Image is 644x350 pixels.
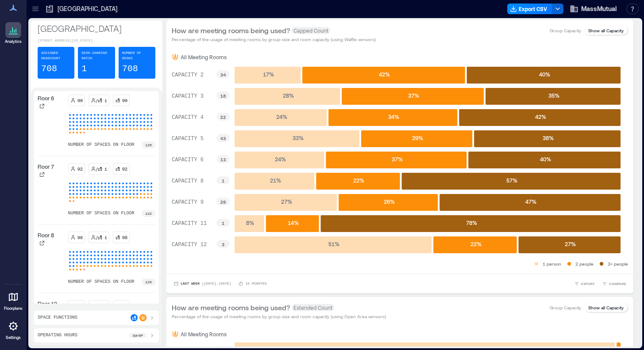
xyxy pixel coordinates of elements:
[550,304,581,311] p: Group Capacity
[38,332,77,339] p: Operating Hours
[588,304,624,311] p: Show all Capacity
[172,25,290,36] p: How are meeting rooms being used?
[104,165,107,172] p: 1
[353,177,364,183] text: 22 %
[507,4,552,14] button: Export CSV
[575,260,594,267] p: 2 people
[392,156,403,162] text: 37 %
[408,92,419,99] text: 37 %
[38,314,77,321] p: Space Functions
[172,302,290,313] p: How are meeting rooms being used?
[567,2,619,16] button: MassMutual
[288,220,299,226] text: 14 %
[68,210,135,217] p: number of spaces on floor
[122,302,127,309] p: 98
[470,241,482,247] text: 22 %
[38,38,155,43] p: [STREET_ADDRESS][US_STATE]
[58,4,117,13] p: [GEOGRAPHIC_DATA]
[263,71,274,77] text: 17 %
[122,50,152,61] p: Number of Desks
[172,157,204,163] text: CAPACITY 6
[539,71,550,77] text: 40 %
[122,234,127,241] p: 98
[245,281,266,286] p: 15 minutes
[122,165,127,172] p: 92
[104,97,107,104] p: 1
[38,300,57,307] p: Floor 10
[543,135,554,141] text: 38 %
[581,281,595,286] span: EXPORT
[181,53,227,61] p: All Meeting Rooms
[96,97,97,104] p: /
[276,114,287,120] text: 24 %
[181,331,227,338] p: All Meeting Rooms
[548,92,559,99] text: 35 %
[292,304,334,311] span: Extended Count
[608,260,628,267] p: 3+ people
[96,302,97,309] p: /
[41,63,57,75] p: 708
[38,22,155,34] p: [GEOGRAPHIC_DATA]
[172,93,204,99] text: CAPACITY 3
[379,71,390,77] text: 42 %
[609,281,626,286] span: COMPARE
[283,92,294,99] text: 28 %
[506,177,517,183] text: 57 %
[104,302,107,309] p: 1
[172,221,207,227] text: CAPACITY 11
[172,136,204,142] text: CAPACITY 5
[5,39,22,44] p: Analytics
[172,72,204,78] text: CAPACITY 2
[384,198,395,205] text: 26 %
[172,36,376,43] p: Percentage of the usage of meeting rooms by group size and room capacity (using Waffle sensors)
[104,234,107,241] p: 1
[96,234,97,241] p: /
[77,302,83,309] p: 98
[172,313,386,320] p: Percentage of the usage of meeting rooms by group size and room capacity (using Open Area sensors)
[6,335,21,340] p: Settings
[388,114,399,120] text: 34 %
[41,50,71,61] p: Assigned Headcount
[68,278,135,285] p: number of spaces on floor
[581,4,617,13] span: MassMutual
[145,142,152,148] p: 125
[172,178,204,184] text: CAPACITY 8
[293,135,304,141] text: 33 %
[122,63,138,75] p: 708
[292,27,330,34] span: Capped Count
[270,177,281,183] text: 21 %
[328,241,339,247] text: 51 %
[412,135,423,141] text: 29 %
[275,156,286,162] text: 24 %
[77,165,83,172] p: 92
[525,198,536,205] text: 47 %
[4,306,23,311] p: Floorplans
[540,156,551,162] text: 40 %
[81,63,87,75] p: 1
[535,114,546,120] text: 42 %
[565,241,576,247] text: 27 %
[96,165,97,172] p: /
[38,163,54,170] p: Floor 7
[572,279,597,288] button: EXPORT
[172,199,204,205] text: CAPACITY 9
[145,211,152,216] p: 122
[172,279,233,288] button: Last Week |[DATE]-[DATE]
[588,27,624,34] p: Show all Capacity
[77,234,83,241] p: 98
[145,279,152,285] p: 125
[172,242,207,248] text: CAPACITY 12
[38,95,54,102] p: Floor 6
[1,286,25,314] a: Floorplans
[466,220,477,226] text: 78 %
[281,198,292,205] text: 27 %
[81,50,111,61] p: Desk-sharing ratio
[2,19,24,47] a: Analytics
[3,316,24,343] a: Settings
[550,27,581,34] p: Group Capacity
[172,114,204,121] text: CAPACITY 4
[600,279,628,288] button: COMPARE
[543,260,561,267] p: 1 person
[38,232,54,239] p: Floor 8
[77,97,83,104] p: 99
